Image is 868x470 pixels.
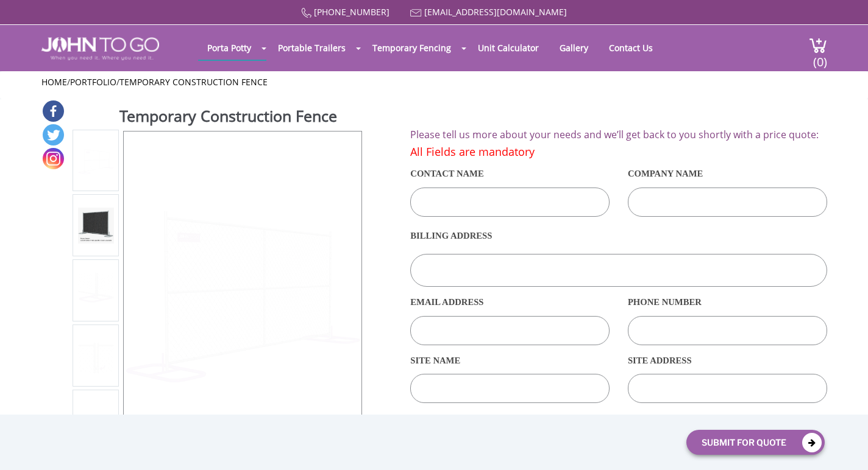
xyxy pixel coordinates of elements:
[119,76,268,88] a: Temporary Construction Fence
[269,36,355,60] a: Portable Trailers
[78,273,114,308] img: Product
[78,338,114,373] img: Product
[686,430,825,455] button: Submit For Quote
[41,37,159,60] img: JOHN to go
[78,142,114,178] img: Product
[410,130,827,141] h2: Please tell us more about your needs and we’ll get back to you shortly with a price quote:
[301,8,311,18] img: Call
[809,37,827,54] img: cart a
[198,36,260,60] a: Porta Potty
[410,164,610,184] label: Contact Name
[124,172,362,410] img: Product
[628,350,827,371] label: Site Address
[550,36,597,60] a: Gallery
[410,292,610,313] label: Email Address
[410,146,827,158] h4: All Fields are mandatory
[424,6,567,18] a: [EMAIL_ADDRESS][DOMAIN_NAME]
[70,76,116,88] a: Portfolio
[410,350,610,371] label: Site Name
[813,44,827,70] span: (0)
[41,76,67,88] a: Home
[628,292,827,313] label: Phone Number
[43,148,64,169] a: Instagram
[410,222,827,251] label: Billing Address
[78,208,114,244] img: Product
[410,409,610,429] label: Total linear footage
[43,100,64,122] a: Facebook
[43,124,64,146] a: Twitter
[119,105,363,130] h1: Temporary Construction Fence
[628,409,827,429] label: rental duration
[363,36,460,60] a: Temporary Fencing
[600,36,662,60] a: Contact Us
[819,421,868,470] button: Live Chat
[41,76,827,88] ul: / /
[314,6,390,18] a: [PHONE_NUMBER]
[469,36,548,60] a: Unit Calculator
[410,9,422,17] img: Mail
[628,164,827,184] label: Company Name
